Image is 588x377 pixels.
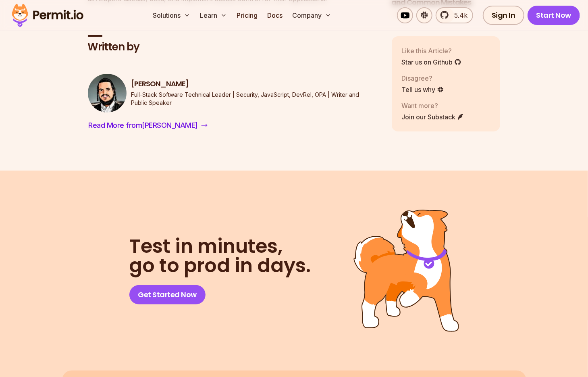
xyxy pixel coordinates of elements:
span: 5.4k [449,10,467,20]
p: Full-Stack Software Technical Leader | Security, JavaScript, DevRel, OPA | Writer and Public Speaker [131,91,379,107]
p: Disagree? [401,74,444,83]
p: Want more? [401,101,464,111]
a: Join our Substack [401,112,464,122]
a: Tell us why [401,85,444,95]
a: 5.4k [436,7,473,23]
img: Gabriel L. Manor [88,74,127,112]
img: Permit logo [8,2,87,29]
span: Read More from [PERSON_NAME] [89,120,198,131]
a: Star us on Github [401,58,461,67]
a: Sign In [483,6,524,25]
a: Docs [264,7,286,23]
span: Test in minutes, [129,237,311,256]
button: Solutions [150,7,193,23]
h2: Written by [88,40,379,54]
a: Read More from[PERSON_NAME] [88,119,209,132]
h2: go to prod in days. [129,237,311,275]
button: Company [289,7,335,23]
a: Get Started Now [129,285,206,304]
a: Start Now [528,6,580,25]
p: Like this Article? [401,46,461,56]
a: Pricing [233,7,261,23]
h3: [PERSON_NAME] [131,79,379,89]
button: Learn [197,7,230,23]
